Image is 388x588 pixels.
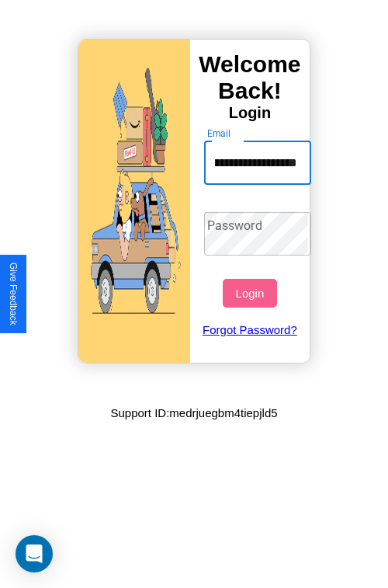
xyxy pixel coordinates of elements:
label: Email [207,127,231,140]
div: Give Feedback [8,263,19,325]
div: Open Intercom Messenger [16,535,53,572]
h3: Welcome Back! [190,51,310,104]
h4: Login [190,104,310,122]
img: gif [78,40,190,363]
p: Support ID: medrjuegbm4tiepjld5 [110,402,277,423]
button: Login [223,279,276,308]
a: Forgot Password? [196,308,304,352]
